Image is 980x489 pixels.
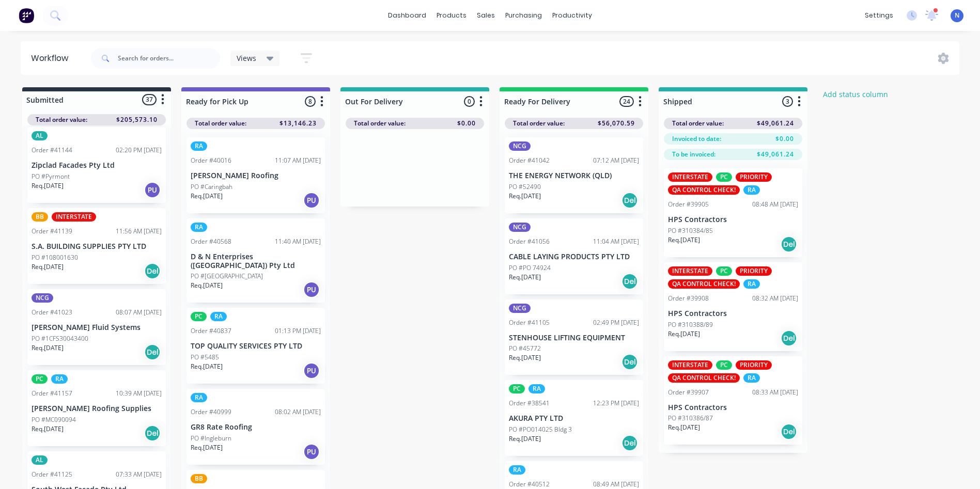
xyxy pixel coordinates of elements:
div: 12:23 PM [DATE] [593,399,639,408]
div: 08:07 AM [DATE] [116,308,162,317]
p: PO #1CFS30043400 [32,334,88,343]
div: NCG [32,293,53,303]
input: Search for orders... [118,48,220,69]
p: Req. [DATE] [191,281,223,290]
div: Order #41144 [32,146,72,155]
div: PCRAOrder #4115710:39 AM [DATE][PERSON_NAME] Roofing SuppliesPO #MC090094Req.[DATE]Del [27,370,166,446]
div: PC [32,374,48,384]
div: 08:48 AM [DATE] [752,200,798,209]
p: Req. [DATE] [509,434,541,444]
p: [PERSON_NAME] Fluid Systems [32,323,162,332]
div: BB [32,212,48,222]
p: Req. [DATE] [191,362,223,371]
div: INTERSTATE [668,360,712,370]
div: 07:33 AM [DATE] [116,470,162,479]
div: Order #41139 [32,227,72,236]
div: sales [472,8,500,23]
p: TOP QUALITY SERVICES PTY LTD [191,342,321,351]
div: QA CONTROL CHECK! [668,279,740,289]
div: Order #40016 [191,156,231,165]
div: Order #41042 [509,156,550,165]
div: RA [191,393,207,402]
div: NCGOrder #4105611:04 AM [DATE]CABLE LAYING PRODUCTS PTY LTDPO #PO 74924Req.[DATE]Del [505,218,643,294]
span: $49,061.24 [757,119,794,128]
div: purchasing [500,8,547,23]
div: RA [743,373,760,383]
div: products [431,8,472,23]
div: PU [303,362,320,379]
div: PC [716,360,732,370]
p: S.A. BUILDING SUPPLIES PTY LTD [32,242,162,251]
div: RA [528,384,545,393]
p: PO #310388/89 [668,320,713,329]
div: RA [191,141,207,151]
div: PU [303,281,320,298]
p: Zipclad Facades Pty Ltd [32,161,162,170]
div: INTERSTATEPCPRIORITYQA CONTROL CHECK!RAOrder #3990508:48 AM [DATE]HPS ContractorsPO #310384/85Req... [664,168,802,257]
p: PO #Caringbah [191,182,232,192]
div: PRIORITY [736,266,772,276]
p: Req. [DATE] [668,423,700,432]
div: PC [191,312,207,321]
div: AL [32,131,48,140]
div: RA [191,223,207,232]
p: PO #[GEOGRAPHIC_DATA] [191,272,263,281]
p: [PERSON_NAME] Roofing [191,171,321,180]
p: HPS Contractors [668,403,798,412]
span: To be invoiced: [672,150,715,159]
p: PO #108001630 [32,253,78,262]
p: Req. [DATE] [32,424,64,434]
div: Order #40999 [191,407,231,417]
div: PC [509,384,525,393]
div: RA [743,279,760,289]
div: ALOrder #4114402:20 PM [DATE]Zipclad Facades Pty LtdPO #PyrmontReq.[DATE]PU [27,127,166,203]
div: 08:32 AM [DATE] [752,294,798,303]
span: Total order value: [672,119,724,128]
div: INTERSTATE [668,266,712,276]
p: PO #PO 74924 [509,263,551,273]
p: Req. [DATE] [191,443,223,452]
img: Factory [19,8,34,23]
div: RAOrder #4001611:07 AM [DATE][PERSON_NAME] RoofingPO #CaringbahReq.[DATE]PU [186,137,325,213]
p: PO #PO014025 Bldg 3 [509,425,572,434]
span: $13,146.23 [279,119,317,128]
div: Order #39907 [668,388,709,397]
div: 02:49 PM [DATE] [593,318,639,327]
div: RA [51,374,68,384]
div: PU [303,192,320,209]
div: INTERSTATEPCPRIORITYQA CONTROL CHECK!RAOrder #3990808:32 AM [DATE]HPS ContractorsPO #310388/89Req... [664,262,802,351]
div: NCG [509,304,531,313]
p: PO #Pyrmont [32,172,70,181]
p: PO #45772 [509,344,541,353]
span: Total order value: [513,119,565,128]
div: Del [621,273,638,290]
div: NCGOrder #4104207:12 AM [DATE]THE ENERGY NETWORK (QLD)PO #52490Req.[DATE]Del [505,137,643,213]
div: 10:39 AM [DATE] [116,389,162,398]
p: Req. [DATE] [32,262,64,272]
div: 11:04 AM [DATE] [593,237,639,246]
div: Del [621,354,638,370]
div: Del [144,344,161,360]
p: Req. [DATE] [32,181,64,191]
span: Invoiced to date: [672,134,721,144]
div: Del [781,330,797,346]
span: N [955,11,959,20]
p: AKURA PTY LTD [509,414,639,423]
div: 01:13 PM [DATE] [275,326,321,336]
a: dashboard [383,8,431,23]
div: Order #41105 [509,318,550,327]
div: Del [781,236,797,253]
div: 08:02 AM [DATE] [275,407,321,417]
p: CABLE LAYING PRODUCTS PTY LTD [509,253,639,261]
div: PU [144,182,161,198]
div: Del [781,423,797,440]
p: HPS Contractors [668,215,798,224]
div: 08:49 AM [DATE] [593,480,639,489]
p: PO #310384/85 [668,226,713,235]
p: PO #310386/87 [668,414,713,423]
div: NCGOrder #4110502:49 PM [DATE]STENHOUSE LIFTING EQUIPMENTPO #45772Req.[DATE]Del [505,299,643,375]
span: $49,061.24 [757,150,794,159]
span: $205,573.10 [116,115,158,124]
p: HPS Contractors [668,309,798,318]
div: PCRAOrder #3854112:23 PM [DATE]AKURA PTY LTDPO #PO014025 Bldg 3Req.[DATE]Del [505,380,643,456]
